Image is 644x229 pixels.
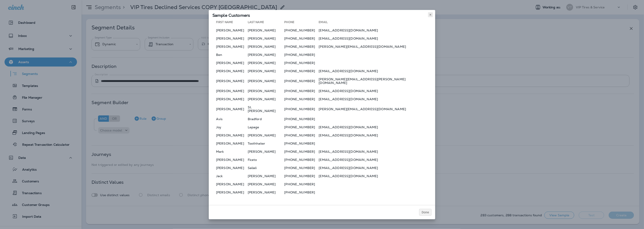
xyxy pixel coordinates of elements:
td: [PERSON_NAME] [212,35,248,42]
td: [PERSON_NAME] [248,76,284,86]
td: [PERSON_NAME] [212,164,248,172]
td: [PERSON_NAME] [248,51,284,58]
td: [PHONE_NUMBER] [284,156,319,163]
td: [PHONE_NUMBER] [284,76,319,86]
td: [PERSON_NAME] [248,189,284,196]
td: [PERSON_NAME] [212,140,248,147]
td: [EMAIL_ADDRESS][DOMAIN_NAME] [319,148,432,155]
td: [PHONE_NUMBER] [284,51,319,58]
td: [PHONE_NUMBER] [284,87,319,95]
td: [PERSON_NAME] [248,95,284,103]
td: [PERSON_NAME][EMAIL_ADDRESS][DOMAIN_NAME] [319,104,432,114]
td: [PHONE_NUMBER] [284,124,319,131]
td: [EMAIL_ADDRESS][DOMAIN_NAME] [319,132,432,139]
td: [EMAIL_ADDRESS][DOMAIN_NAME] [319,35,432,42]
th: First Name [212,20,248,26]
td: [PHONE_NUMBER] [284,95,319,103]
td: [PHONE_NUMBER] [284,59,319,67]
div: Sample Customers [209,10,435,19]
td: [PERSON_NAME] [248,67,284,75]
td: [PHONE_NUMBER] [284,140,319,147]
td: [PERSON_NAME] [248,132,284,139]
td: [PERSON_NAME] [248,181,284,188]
td: [PHONE_NUMBER] [284,181,319,188]
td: Toothhaker [248,140,284,147]
td: [PERSON_NAME][EMAIL_ADDRESS][DOMAIN_NAME] [319,43,432,50]
td: Lepage [248,124,284,131]
td: Bradford [248,115,284,123]
td: [PHONE_NUMBER] [284,115,319,123]
td: [PHONE_NUMBER] [284,27,319,34]
td: Saliali [248,164,284,172]
td: [PHONE_NUMBER] [284,164,319,172]
td: [PERSON_NAME] [212,27,248,34]
td: [PERSON_NAME] [248,43,284,50]
td: St. [PERSON_NAME] [248,104,284,114]
td: [PERSON_NAME] [212,43,248,50]
td: [PERSON_NAME] [248,27,284,34]
td: Mark [212,148,248,155]
td: [PERSON_NAME] [248,59,284,67]
td: [PHONE_NUMBER] [284,132,319,139]
td: [PHONE_NUMBER] [284,148,319,155]
td: [PERSON_NAME] [248,87,284,95]
td: [EMAIL_ADDRESS][DOMAIN_NAME] [319,124,432,131]
td: [PERSON_NAME] [212,67,248,75]
td: [PHONE_NUMBER] [284,43,319,50]
td: [PERSON_NAME] [212,76,248,86]
th: Email [319,20,432,26]
td: [PERSON_NAME] [212,87,248,95]
td: [PERSON_NAME] [212,132,248,139]
td: [PERSON_NAME][EMAIL_ADDRESS][PERSON_NAME][DOMAIN_NAME] [319,76,432,86]
td: [PHONE_NUMBER] [284,172,319,180]
td: [EMAIL_ADDRESS][DOMAIN_NAME] [319,95,432,103]
td: [PHONE_NUMBER] [284,67,319,75]
td: [PHONE_NUMBER] [284,189,319,196]
td: [PHONE_NUMBER] [284,104,319,114]
td: Jack [212,172,248,180]
td: Ben [212,51,248,58]
td: [PHONE_NUMBER] [284,35,319,42]
td: [EMAIL_ADDRESS][DOMAIN_NAME] [319,67,432,75]
td: Ficeto [248,156,284,163]
th: Last Name [248,20,284,26]
td: [PERSON_NAME] [248,35,284,42]
td: [EMAIL_ADDRESS][DOMAIN_NAME] [319,156,432,163]
td: [PERSON_NAME] [248,172,284,180]
td: [PERSON_NAME] [212,104,248,114]
button: Done [419,209,432,216]
td: [PERSON_NAME] [212,181,248,188]
td: [EMAIL_ADDRESS][DOMAIN_NAME] [319,87,432,95]
th: Phone [284,20,319,26]
span: Done [422,211,429,214]
td: [PERSON_NAME] [212,189,248,196]
td: [PERSON_NAME] [212,95,248,103]
td: [EMAIL_ADDRESS][DOMAIN_NAME] [319,164,432,172]
td: [EMAIL_ADDRESS][DOMAIN_NAME] [319,172,432,180]
td: Avis [212,115,248,123]
td: Joy [212,124,248,131]
td: [PERSON_NAME] [212,59,248,67]
td: [PERSON_NAME] [212,156,248,163]
td: [PERSON_NAME] [248,148,284,155]
td: [EMAIL_ADDRESS][DOMAIN_NAME] [319,27,432,34]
